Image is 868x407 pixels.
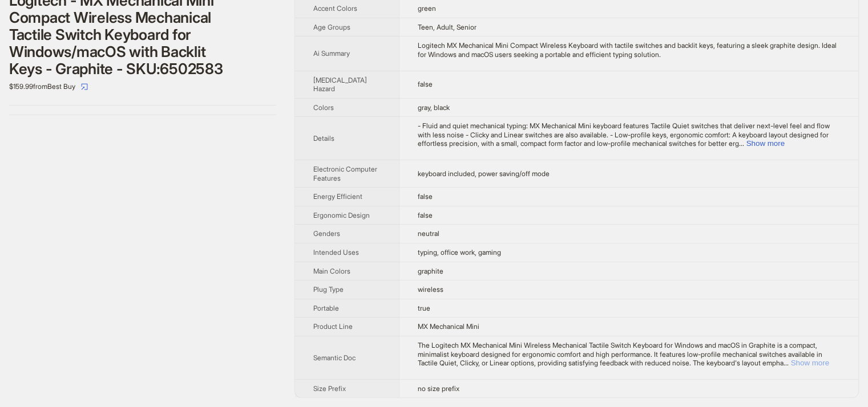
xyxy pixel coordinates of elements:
span: Product Line [313,322,353,331]
span: neutral [418,229,439,238]
span: Colors [313,103,334,112]
span: MX Mechanical Mini [418,322,479,331]
div: $159.99 from Best Buy [9,78,276,96]
span: no size prefix [418,384,459,393]
span: ... [739,139,744,148]
span: Plug Type [313,285,344,294]
span: Energy Efficient [313,192,362,201]
span: Main Colors [313,267,350,275]
div: The Logitech MX Mechanical Mini Wireless Mechanical Tactile Switch Keyboard for Windows and macOS... [418,341,841,368]
span: true [418,304,430,312]
span: false [418,80,433,88]
span: Genders [313,229,340,238]
span: gray, black [418,103,450,112]
span: The Logitech MX Mechanical Mini Wireless Mechanical Tactile Switch Keyboard for Windows and macOS... [418,341,822,367]
span: Electronic Computer Features [313,165,377,182]
span: Ergonomic Design [313,211,370,219]
span: green [418,4,436,13]
div: Logitech MX Mechanical Mini Compact Wireless Keyboard with tactile switches and backlit keys, fea... [418,41,841,59]
span: Semantic Doc [313,353,356,362]
span: select [81,83,88,90]
button: Expand [791,359,829,367]
span: graphite [418,267,443,275]
span: [MEDICAL_DATA] Hazard [313,76,367,93]
span: false [418,192,433,201]
span: Age Groups [313,23,350,31]
button: Expand [746,139,785,148]
span: Details [313,134,334,143]
span: Teen, Adult, Senior [418,23,477,31]
span: Accent Colors [313,4,357,13]
div: - Fluid and quiet mechanical typing: MX Mechanical Mini keyboard features Tactile Quiet switches ... [418,121,841,148]
span: ... [784,359,789,367]
span: Intended Uses [313,248,359,257]
span: keyboard included, power saving/off mode [418,169,550,178]
span: wireless [418,285,443,294]
span: Ai Summary [313,49,350,58]
span: Size Prefix [313,384,346,393]
span: - Fluid and quiet mechanical typing: MX Mechanical Mini keyboard features Tactile Quiet switches ... [418,121,830,148]
span: Portable [313,304,339,312]
span: false [418,211,433,219]
span: typing, office work, gaming [418,248,501,257]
